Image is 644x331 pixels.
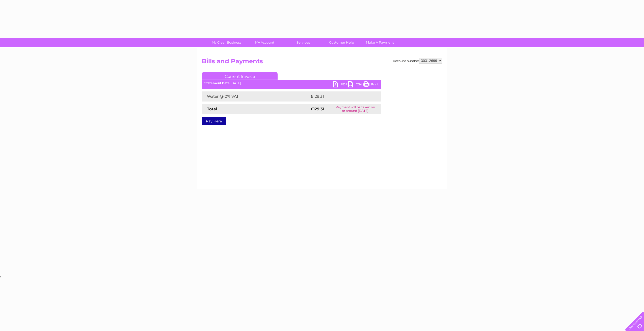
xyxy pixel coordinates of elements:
[393,58,442,64] div: Account number
[207,107,217,111] strong: Total
[333,81,348,89] a: PDF
[206,38,247,47] a: My Clear Business
[363,81,379,89] a: Print
[202,58,442,67] h2: Bills and Payments
[202,81,381,85] div: [DATE]
[202,117,226,125] a: Pay Here
[244,38,286,47] a: My Account
[359,38,401,47] a: Make A Payment
[309,91,371,102] td: £129.31
[282,38,324,47] a: Services
[321,38,362,47] a: Customer Help
[348,81,363,89] a: CSV
[329,104,381,114] td: Payment will be taken on or around [DATE]
[204,81,230,85] b: Statement Date:
[311,107,324,111] strong: £129.31
[202,91,309,102] td: Water @ 0% VAT
[202,72,278,80] a: Current Invoice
